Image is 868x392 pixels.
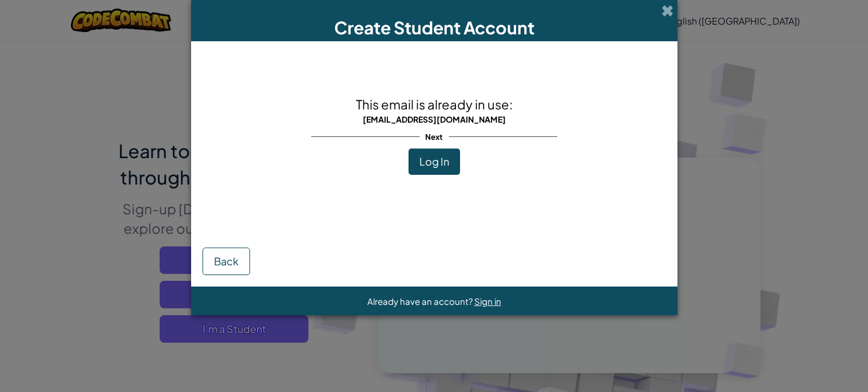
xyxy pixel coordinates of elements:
span: [EMAIL_ADDRESS][DOMAIN_NAME] [363,114,506,124]
span: Next [419,128,449,145]
span: Log In [419,155,449,168]
a: Sign in [474,296,501,307]
span: Back [214,254,239,268]
span: This email is already in use: [356,96,513,112]
span: Create Student Account [334,17,534,38]
button: Back [203,248,250,275]
span: Already have an account? [367,296,474,307]
button: Log In [409,148,460,175]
